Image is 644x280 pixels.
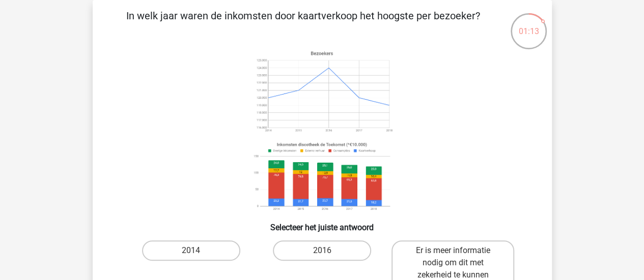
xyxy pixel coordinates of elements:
[109,214,536,232] h6: Selecteer het juiste antwoord
[510,12,548,38] div: 01:13
[142,240,240,261] label: 2014
[109,8,497,39] p: In welk jaar waren de inkomsten door kaartverkoop het hoogste per bezoeker?
[273,240,371,261] label: 2016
